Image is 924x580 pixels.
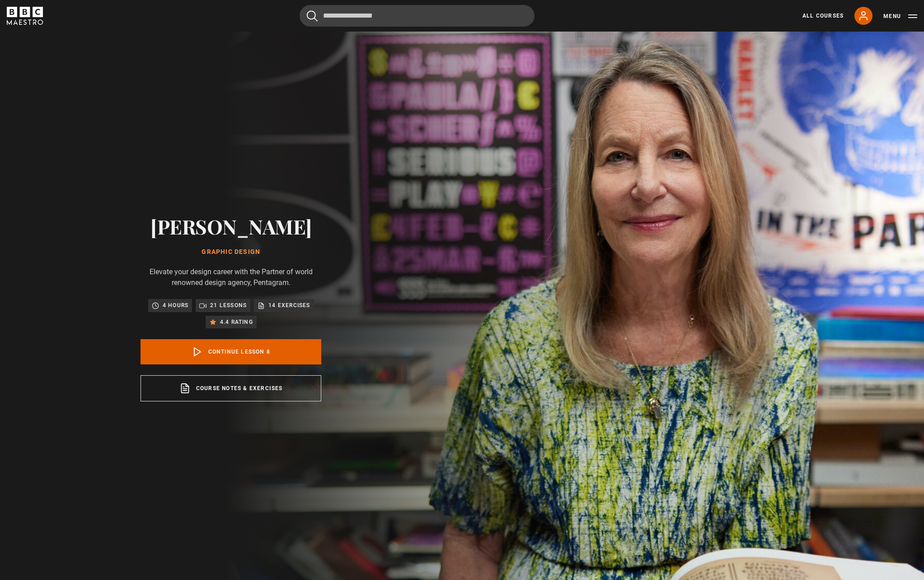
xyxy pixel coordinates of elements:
a: Continue lesson 8 [141,339,321,364]
p: Elevate your design career with the Partner of world renowned design agency, Pentagram. [141,267,321,288]
a: All Courses [802,12,844,20]
h2: [PERSON_NAME] [141,215,321,238]
p: 4.4 rating [220,318,253,327]
input: Search [300,5,535,27]
button: Submit the search query [307,10,318,22]
p: 14 exercises [268,301,310,310]
svg: BBC Maestro [7,7,43,25]
a: Course notes & exercises [141,375,321,401]
button: Toggle navigation [883,12,917,21]
p: 4 hours [163,301,188,310]
p: 21 lessons [210,301,247,310]
h1: Graphic Design [141,249,321,256]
